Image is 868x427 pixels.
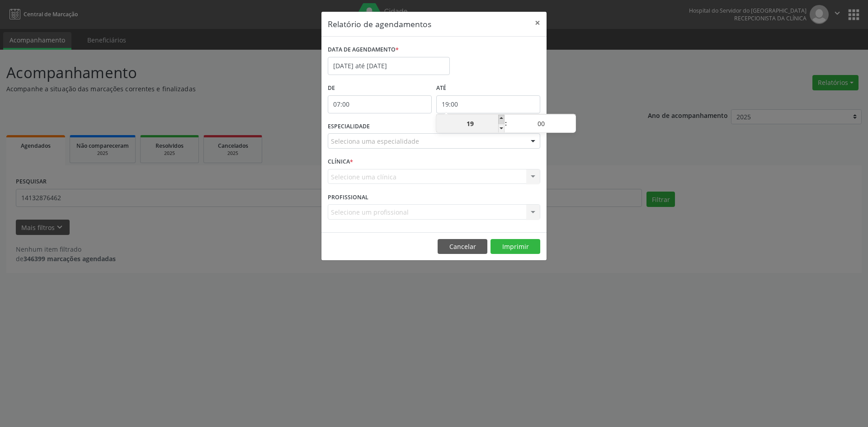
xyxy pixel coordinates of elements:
[328,57,450,75] input: Selecione uma data ou intervalo
[328,43,399,57] label: DATA DE AGENDAMENTO
[328,18,431,30] h5: Relatório de agendamentos
[331,136,419,146] span: Seleciona uma especialidade
[436,95,540,113] input: Selecione o horário final
[491,239,540,254] button: Imprimir
[328,95,432,113] input: Selecione o horário inicial
[505,114,507,132] span: :
[436,115,505,133] input: Hour
[328,120,370,134] label: ESPECIALIDADE
[328,190,368,204] label: PROFISSIONAL
[436,81,540,95] label: ATÉ
[528,12,547,34] button: Close
[438,239,487,254] button: Cancelar
[507,115,576,133] input: Minute
[328,81,432,95] label: De
[328,155,353,169] label: CLÍNICA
